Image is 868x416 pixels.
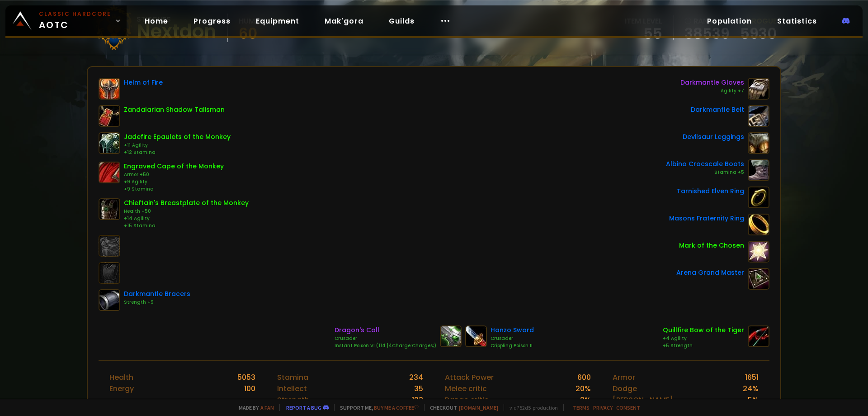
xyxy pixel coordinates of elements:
[124,208,249,215] div: Health +50
[465,325,487,347] img: item-8190
[576,383,591,394] div: 20 %
[335,335,436,342] div: Crusader
[680,78,744,87] div: Darkmantle Gloves
[491,335,534,342] div: Crusader
[676,268,744,277] div: Arena Grand Master
[573,404,590,411] a: Terms
[124,299,190,306] div: Strength +9
[244,383,255,394] div: 100
[124,171,224,178] div: Armor +50
[748,132,769,154] img: item-15062
[409,372,423,383] div: 234
[277,394,309,406] div: Strength
[5,5,127,36] a: Classic HardcoreAOTC
[748,105,769,127] img: item-22002
[745,372,759,383] div: 1651
[382,12,422,30] a: Guilds
[748,186,769,208] img: item-18500
[491,325,534,335] div: Hanzo Sword
[491,342,534,349] div: Crippling Poison II
[286,404,321,411] a: Report a bug
[109,383,134,394] div: Energy
[684,27,730,40] a: 38539
[580,394,591,406] div: 8 %
[334,404,419,411] span: Support me,
[748,268,769,290] img: item-19024
[700,12,759,30] a: Population
[374,404,419,411] a: Buy me a coffee
[504,404,558,411] span: v. d752d5 - production
[124,142,231,149] div: +11 Agility
[593,404,613,411] a: Privacy
[124,162,224,171] div: Engraved Cape of the Monkey
[137,12,175,30] a: Home
[748,214,769,235] img: item-9533
[663,342,744,349] div: +5 Strength
[748,78,769,100] img: item-22006
[277,372,308,383] div: Stamina
[743,383,759,394] div: 24 %
[186,12,238,30] a: Progress
[124,78,163,87] div: Helm of Fire
[412,394,423,406] div: 123
[335,325,436,335] div: Dragon's Call
[683,132,744,142] div: Devilsaur Leggings
[99,289,120,311] img: item-22004
[137,25,217,38] div: Nextdon
[663,325,744,335] div: Quillfire Bow of the Tiger
[663,335,744,342] div: +4 Agility
[277,383,307,394] div: Intellect
[99,105,120,127] img: item-19614
[124,149,231,156] div: +12 Stamina
[249,12,307,30] a: Equipment
[748,159,769,181] img: item-17728
[99,198,120,220] img: item-9950
[99,132,120,154] img: item-15395
[445,383,487,394] div: Melee critic
[124,198,249,208] div: Chieftain's Breastplate of the Monkey
[691,105,744,115] div: Darkmantle Belt
[124,186,224,193] div: +9 Stamina
[124,132,231,142] div: Jadefire Epaulets of the Monkey
[99,78,120,100] img: item-8348
[748,325,769,347] img: item-15295
[124,289,190,299] div: Darkmantle Bracers
[666,169,744,176] div: Stamina +5
[613,372,635,383] div: Armor
[124,105,225,115] div: Zandalarian Shadow Talisman
[669,214,744,223] div: Masons Fraternity Ring
[440,325,462,347] img: item-10847
[445,394,489,406] div: Range critic
[424,404,498,411] span: Checkout
[748,394,759,406] div: 5 %
[459,404,498,411] a: [DOMAIN_NAME]
[613,394,673,406] div: [PERSON_NAME]
[39,10,111,32] span: AOTC
[317,12,371,30] a: Mak'gora
[99,162,120,183] img: item-10231
[679,241,744,250] div: Mark of the Chosen
[748,241,769,263] img: item-17774
[124,222,249,230] div: +15 Stamina
[414,383,423,394] div: 35
[770,12,824,30] a: Statistics
[335,342,436,349] div: Instant Poison VI (114 |4Charge:Charges;)
[677,186,744,196] div: Tarnished Elven Ring
[625,27,662,40] div: 55
[39,10,111,18] small: Classic Hardcore
[233,404,274,411] span: Made by
[680,87,744,95] div: Agility +7
[124,178,224,186] div: +9 Agility
[445,372,494,383] div: Attack Power
[666,159,744,169] div: Albino Crocscale Boots
[577,372,591,383] div: 600
[237,372,255,383] div: 5053
[260,404,274,411] a: a fan
[613,383,637,394] div: Dodge
[124,215,249,222] div: +14 Agility
[109,372,133,383] div: Health
[616,404,640,411] a: Consent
